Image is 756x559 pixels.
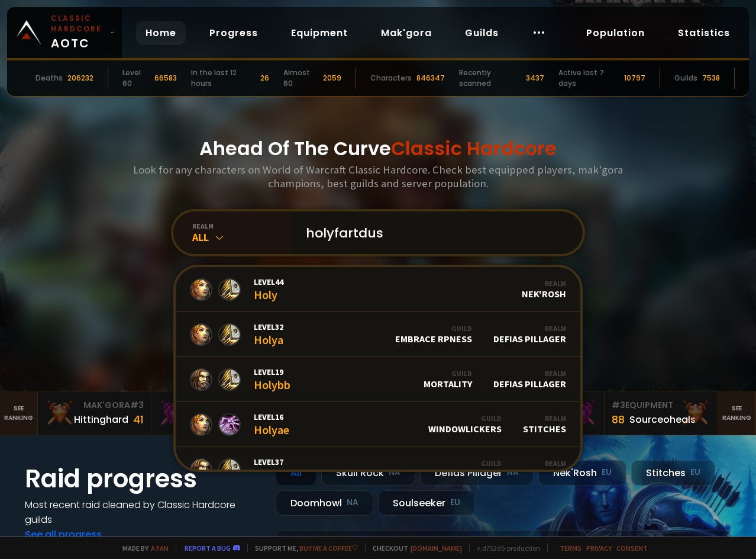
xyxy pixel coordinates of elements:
div: Mortality [424,369,472,390]
div: Realm [493,369,566,378]
a: Level16HolyaeGuildWindowlickersRealmStitches [176,402,580,447]
span: Level 19 [254,367,290,377]
a: Seeranking [718,392,756,435]
div: Realm [523,414,566,423]
div: All [276,460,316,486]
div: Mak'Gora [45,399,144,412]
div: 3437 [526,73,544,83]
a: Buy me a coffee [299,544,358,552]
div: Soulseeker [378,490,475,516]
div: Guild [424,369,472,378]
a: Guilds [455,21,508,45]
span: # 3 [130,399,144,411]
div: 41 [133,412,144,428]
div: 206232 [67,73,93,83]
small: EU [450,497,460,509]
div: 66583 [154,73,177,83]
div: 26 [260,73,269,83]
div: Recently scanned [459,68,521,89]
span: AOTC [51,13,105,52]
div: Holyamy [254,457,299,482]
small: EU [602,467,612,478]
small: Classic Hardcore [51,13,105,34]
a: Terms [560,544,581,552]
a: See all progress [25,528,102,541]
a: Level19HolybbGuildMortalityRealmDefias Pillager [176,357,580,402]
div: Realm [522,279,566,288]
span: Level 32 [254,322,283,332]
div: Guilds [674,73,697,83]
div: Holyae [254,412,289,437]
div: Stitches [523,459,566,480]
a: Mak'gora [371,21,441,45]
div: Holy [254,277,283,302]
small: EU [690,467,700,478]
div: realm [192,221,292,230]
div: Windowlickers [428,414,502,435]
a: Mak'Gora#3Hittinghard41 [38,392,151,435]
div: Holybb [254,367,290,392]
small: NA [347,497,358,509]
div: Almost 60 [283,68,319,89]
div: Defias Pillager [493,324,566,345]
span: Level 37 [254,457,299,467]
a: Progress [200,21,267,45]
a: Level37HolyamyGuildDisciples of the StickRealmStitches [176,447,580,492]
span: Checkout [365,544,462,552]
div: Guild [395,324,472,333]
span: v. d752d5 - production [469,544,540,552]
div: Mak'Gora [159,399,257,412]
div: 88 [612,412,625,428]
a: Report a bug [185,544,231,552]
div: Deaths [35,73,63,83]
div: Doomhowl [276,490,373,516]
div: Nek'Rosh [538,460,626,486]
div: 7538 [702,73,720,83]
h1: Raid progress [25,460,261,497]
small: NA [389,467,400,478]
div: Stitches [631,460,715,486]
div: Defias Pillager [493,369,566,390]
a: Statistics [668,21,739,45]
h3: Look for any characters on World of Warcraft Classic Hardcore. Check best equipped players, mak'g... [128,163,628,190]
div: Disciples of the Stick [397,459,502,480]
a: Population [577,21,654,45]
div: Stitches [523,414,566,435]
span: Classic Hardcore [391,135,557,162]
div: Guild [397,459,502,468]
div: Defias Pillager [420,460,534,486]
div: Hittinghard [74,412,128,427]
a: [DOMAIN_NAME] [411,544,462,552]
div: Realm [493,324,566,333]
div: Realm [523,459,566,468]
div: In the last 12 hours [191,68,256,89]
span: Made by [115,544,169,552]
a: Level32HolyaGuildEmbrace RPnessRealmDefias Pillager [176,312,580,357]
div: 10797 [624,73,645,83]
h1: Ahead Of The Curve [199,134,557,163]
div: Embrace RPness [395,324,472,345]
div: 846347 [416,73,445,83]
div: All [192,230,292,244]
a: Equipment [282,21,357,45]
div: Sourceoheals [629,412,696,427]
div: Skull Rock [321,460,415,486]
div: Characters [370,73,412,83]
div: Nek'Rosh [522,279,566,300]
a: Consent [616,544,648,552]
div: Active last 7 days [558,68,619,89]
span: # 3 [612,399,625,411]
div: Holya [254,322,283,347]
span: Support me, [247,544,358,552]
span: Level 44 [254,277,283,287]
div: Level 60 [122,68,150,89]
span: Level 16 [254,412,289,422]
a: Level44HolyRealmNek'Rosh [176,267,580,312]
a: Privacy [586,544,612,552]
a: Mak'Gora#2Rivench100 [151,392,265,435]
div: 2059 [323,73,341,83]
small: NA [507,467,519,478]
a: Home [136,21,186,45]
div: Guild [428,414,502,423]
a: Classic HardcoreAOTC [7,7,122,58]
